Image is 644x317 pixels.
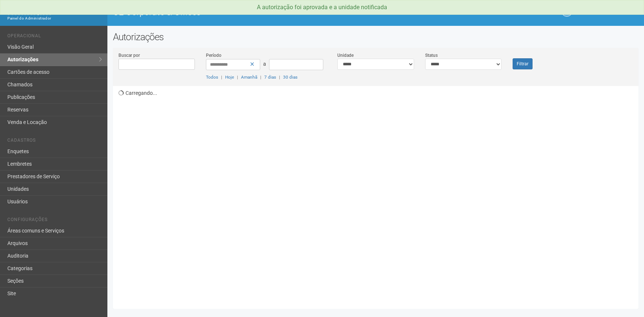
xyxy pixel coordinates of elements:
[7,33,102,41] li: Operacional
[206,75,218,80] a: Todos
[263,61,266,67] span: a
[7,138,102,145] li: Cadastros
[237,75,238,80] span: |
[206,52,221,59] label: Período
[7,217,102,225] li: Configurações
[113,7,370,17] h1: O2 Corporate & Offices
[241,75,257,80] a: Amanhã
[113,31,638,42] h2: Autorizações
[337,52,354,59] label: Unidade
[118,86,638,303] div: Carregando...
[260,75,261,80] span: |
[221,75,222,80] span: |
[283,75,297,80] a: 30 dias
[279,75,280,80] span: |
[513,58,533,69] button: Filtrar
[7,15,102,22] div: Painel do Administrador
[118,52,140,59] label: Buscar por
[225,75,234,80] a: Hoje
[425,52,438,59] label: Status
[264,75,276,80] a: 7 dias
